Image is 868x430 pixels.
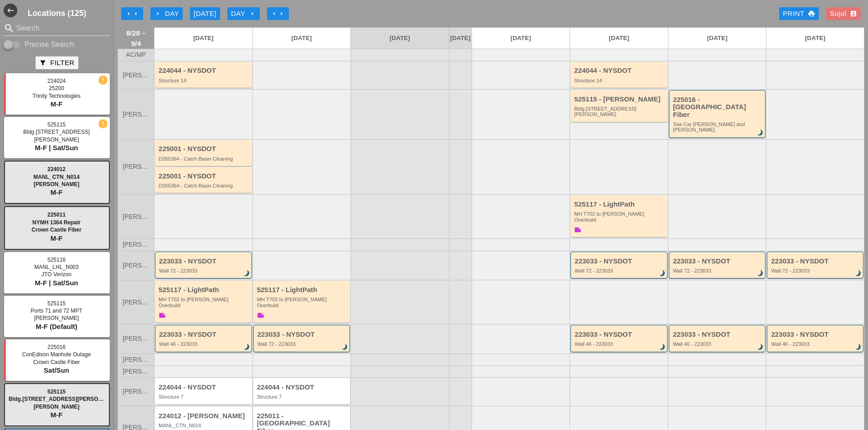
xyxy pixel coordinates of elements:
[159,172,250,180] div: 225001 - NYSDOT
[47,344,66,350] span: 225016
[123,368,149,375] span: [PERSON_NAME]
[31,227,81,233] span: Crown Castle Fiber
[123,388,149,395] span: [PERSON_NAME]
[4,39,110,50] div: Enable Precise search to match search terms exactly.
[123,241,149,248] span: [PERSON_NAME]
[123,335,149,342] span: [PERSON_NAME]
[340,342,350,352] i: brightness_3
[22,351,91,358] span: ConEdison Manhole Outage
[574,78,665,83] div: Structure 14
[33,359,80,365] span: Crown Castle Fiber
[123,28,149,49] span: 8/28 – 9/4
[39,59,46,66] i: filter_alt
[227,7,260,20] button: Day
[36,323,77,330] span: M-F (Default)
[472,28,570,49] a: [DATE]
[47,166,66,172] span: 224012
[123,299,149,306] span: [PERSON_NAME]
[123,356,149,363] span: [PERSON_NAME]
[673,341,763,347] div: Wall 46 - 223033
[4,4,17,17] button: Shrink Sidebar
[783,9,815,19] div: Print
[570,28,668,49] a: [DATE]
[267,7,289,20] button: Move Ahead 1 Week
[159,67,250,75] div: 224044 - NYSDOT
[47,121,66,128] span: 525115
[159,384,250,391] div: 224044 - NYSDOT
[126,51,146,58] span: AC/MP
[673,258,763,265] div: 223033 - NYSDOT
[271,10,278,17] i: arrow_right
[257,394,348,400] div: Structure 7
[574,211,665,223] div: MH T702 to Boldyn MH Overbuild
[51,411,63,419] span: M-F
[9,396,123,402] span: Bldg.[STREET_ADDRESS][PERSON_NAME]
[99,120,107,128] i: new_releases
[194,9,216,19] div: [DATE]
[159,394,250,400] div: Structure 7
[123,213,149,220] span: [PERSON_NAME]
[850,10,857,17] i: account_box
[673,96,763,119] div: 225016 - [GEOGRAPHIC_DATA] Fiber
[159,145,250,153] div: 225001 - NYSDOT
[808,10,815,17] i: print
[575,331,665,339] div: 223033 - NYSDOT
[159,268,249,273] div: Wall 72 - 223033
[257,297,348,308] div: MH T702 to Boldyn MH Overbuild
[47,389,66,395] span: 525115
[123,72,149,79] span: [PERSON_NAME]
[826,7,861,20] button: Sojol
[123,163,149,170] span: [PERSON_NAME]
[771,258,861,265] div: 223033 - NYSDOT
[4,23,15,34] i: search
[16,21,98,35] input: Search
[575,258,665,265] div: 223033 - NYSDOT
[756,342,766,352] i: brightness_3
[853,268,863,278] i: brightness_3
[36,56,78,69] button: Filter
[23,129,90,135] span: Bldg [STREET_ADDRESS]
[771,341,861,347] div: Wall 46 - 223033
[159,297,250,308] div: MH T702 to Boldyn MH Overbuild
[249,10,256,17] i: arrow_right
[51,234,63,242] span: M-F
[159,412,250,420] div: 224012 - [PERSON_NAME]
[574,201,665,208] div: 525117 - LightPath
[673,331,763,339] div: 223033 - NYSDOT
[121,7,143,20] button: Move Back 1 Week
[35,279,78,287] span: M-F | Sat/Sun
[574,226,581,233] i: note
[47,212,66,218] span: 225011
[253,28,351,49] a: [DATE]
[449,28,472,49] a: [DATE]
[154,28,252,49] a: [DATE]
[657,268,668,278] i: brightness_3
[34,315,79,321] span: [PERSON_NAME]
[154,10,161,17] i: arrow_left
[257,341,348,347] div: Wall 72 - 223033
[673,121,763,133] div: Tow Car Broome and Willett
[766,28,864,49] a: [DATE]
[574,96,665,103] div: 525115 - [PERSON_NAME]
[159,423,250,428] div: MANL_CTN_N014
[47,78,66,84] span: 224024
[779,7,819,20] a: Print
[39,58,74,68] div: Filter
[159,78,250,83] div: Structure 14
[575,268,665,273] div: Wall 72 - 223033
[34,264,78,270] span: MANL_LHL_N003
[756,268,766,278] i: brightness_3
[574,67,665,75] div: 224044 - NYSDOT
[150,7,183,20] button: Day
[830,9,857,19] div: Sojol
[47,300,66,307] span: 525115
[159,156,250,162] div: D265364 - Catch Basin Cleaning
[853,342,863,352] i: brightness_3
[44,366,69,374] span: Sat/Sun
[668,28,766,49] a: [DATE]
[257,286,348,294] div: 525117 - LightPath
[25,40,74,49] label: Precise Search
[190,7,220,20] button: [DATE]
[51,188,63,196] span: M-F
[257,312,264,319] i: note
